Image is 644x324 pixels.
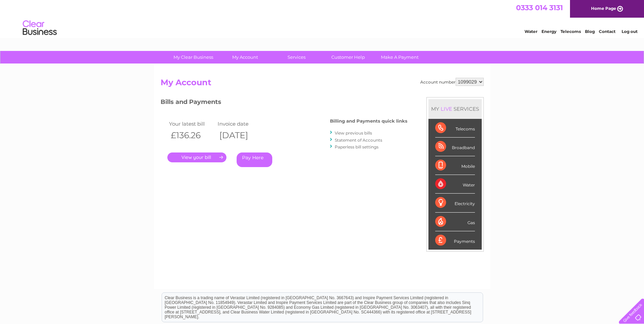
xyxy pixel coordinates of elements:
[435,156,475,175] div: Mobile
[216,128,265,142] th: [DATE]
[516,3,563,12] a: 0333 014 3131
[269,51,325,64] a: Services
[622,29,638,34] a: Log out
[237,152,272,167] a: Pay Here
[435,138,475,156] div: Broadband
[372,51,428,64] a: Make A Payment
[599,29,615,34] a: Contact
[420,78,484,86] div: Account number
[165,51,221,64] a: My Clear Business
[435,194,475,212] div: Electricity
[428,99,482,119] div: MY SERVICES
[335,144,379,149] a: Paperless bill settings
[541,29,556,34] a: Energy
[167,128,216,142] th: £136.26
[585,29,595,34] a: Blog
[167,119,216,128] td: Your latest bill
[330,119,407,124] h4: Billing and Payments quick links
[167,152,226,162] a: .
[435,231,475,250] div: Payments
[335,138,382,143] a: Statement of Accounts
[217,51,273,64] a: My Account
[435,119,475,138] div: Telecoms
[560,29,581,34] a: Telecoms
[525,29,537,34] a: Water
[22,18,57,38] img: logo.png
[435,213,475,231] div: Gas
[435,175,475,194] div: Water
[161,97,407,109] h3: Bills and Payments
[320,51,376,64] a: Customer Help
[162,4,483,33] div: Clear Business is a trading name of Verastar Limited (registered in [GEOGRAPHIC_DATA] No. 3667643...
[161,78,484,91] h2: My Account
[216,119,265,128] td: Invoice date
[439,106,454,112] div: LIVE
[335,130,372,136] a: View previous bills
